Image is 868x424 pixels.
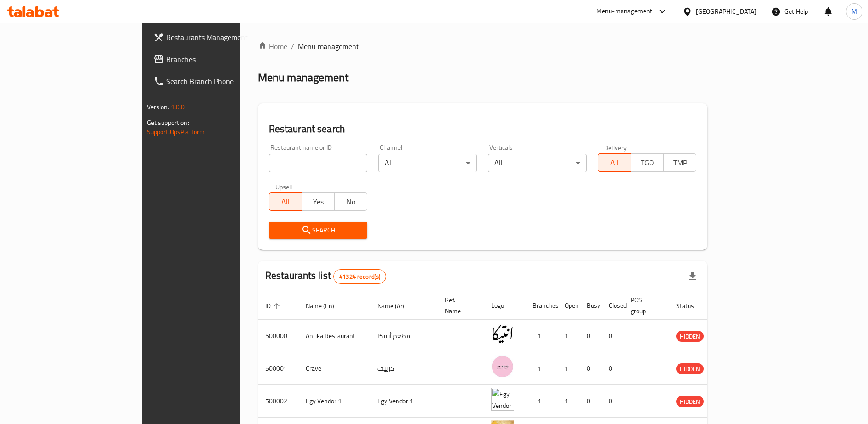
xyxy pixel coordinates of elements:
td: 1 [525,385,557,418]
td: 1 [557,385,579,418]
button: TGO [631,153,664,172]
span: POS group [631,294,658,317]
span: Name (Ar) [377,300,416,311]
td: 1 [525,352,557,385]
span: Name (En) [306,300,346,311]
span: 41324 record(s) [334,272,386,281]
span: ID [265,300,283,311]
span: Status [676,300,706,311]
td: 0 [601,385,623,418]
span: Get support on: [147,117,189,129]
a: Branches [146,48,287,70]
div: Menu-management [596,6,653,17]
span: Search Branch Phone [166,76,280,87]
th: Branches [525,292,557,320]
span: Version: [147,101,169,113]
h2: Menu management [258,70,348,85]
span: TGO [635,156,660,170]
nav: breadcrumb [258,41,708,52]
span: No [338,195,364,209]
a: Search Branch Phone [146,70,287,92]
button: TMP [663,153,696,172]
div: HIDDEN [676,331,704,342]
span: M [851,6,857,17]
span: All [273,195,298,209]
td: 0 [601,352,623,385]
img: Antika Restaurant [491,322,514,345]
td: 1 [557,352,579,385]
span: All [602,156,627,170]
button: No [334,192,367,211]
div: [GEOGRAPHIC_DATA] [696,6,756,17]
h2: Restaurant search [269,122,697,136]
td: 1 [525,320,557,352]
img: Egy Vendor 1 [491,388,514,411]
td: Antika Restaurant [298,320,370,352]
td: 0 [601,320,623,352]
td: 0 [579,320,601,352]
span: Menu management [298,41,359,52]
div: Export file [682,266,704,288]
th: Logo [484,292,525,320]
td: 0 [579,385,601,418]
span: HIDDEN [676,331,704,342]
span: Yes [306,195,331,209]
th: Open [557,292,579,320]
span: HIDDEN [676,396,704,407]
td: Egy Vendor 1 [370,385,437,418]
li: / [291,41,294,52]
span: Branches [166,54,280,65]
td: مطعم أنتيكا [370,320,437,352]
td: Egy Vendor 1 [298,385,370,418]
td: كرييف [370,352,437,385]
button: Yes [302,192,335,211]
button: Search [269,222,368,239]
span: HIDDEN [676,364,704,374]
th: Closed [601,292,623,320]
div: All [488,154,587,172]
div: All [378,154,477,172]
a: Support.OpsPlatform [147,126,205,138]
td: Crave [298,352,370,385]
td: 0 [579,352,601,385]
a: Restaurants Management [146,26,287,48]
th: Busy [579,292,601,320]
label: Delivery [604,144,627,151]
h2: Restaurants list [265,269,386,284]
span: TMP [667,156,693,170]
div: HIDDEN [676,363,704,374]
div: Total records count [333,269,386,284]
input: Search for restaurant name or ID.. [269,154,368,172]
span: 1.0.0 [171,101,185,113]
span: Restaurants Management [166,32,280,43]
button: All [598,153,631,172]
td: 1 [557,320,579,352]
label: Upsell [275,183,292,190]
button: All [269,192,302,211]
span: Ref. Name [445,294,473,317]
img: Crave [491,355,514,378]
span: Search [276,225,360,236]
